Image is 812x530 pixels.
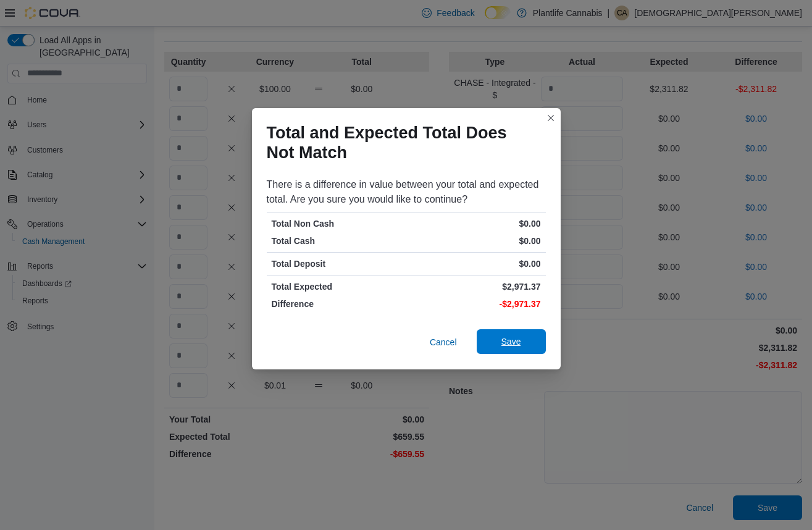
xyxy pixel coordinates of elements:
[430,336,457,348] span: Cancel
[543,111,558,125] button: Closes this modal window
[409,258,541,270] p: $0.00
[425,330,462,355] button: Cancel
[477,329,546,354] button: Save
[409,217,541,230] p: $0.00
[272,280,404,293] p: Total Expected
[267,123,536,162] h1: Total and Expected Total Does Not Match
[501,335,521,348] span: Save
[272,298,404,310] p: Difference
[272,258,404,270] p: Total Deposit
[409,280,541,293] p: $2,971.37
[409,235,541,247] p: $0.00
[267,177,546,207] div: There is a difference in value between your total and expected total. Are you sure you would like...
[272,235,404,247] p: Total Cash
[272,217,404,230] p: Total Non Cash
[409,298,541,310] p: -$2,971.37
